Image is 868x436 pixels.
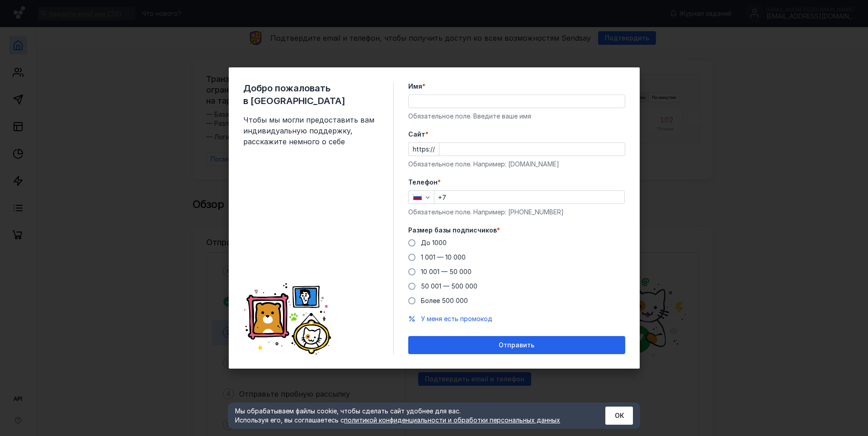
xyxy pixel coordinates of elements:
[408,178,438,187] span: Телефон
[408,226,497,235] span: Размер базы подписчиков
[243,82,379,107] span: Добро пожаловать в [GEOGRAPHIC_DATA]
[605,407,633,425] button: ОК
[408,112,625,121] div: Обязательное поле. Введите ваше имя
[344,416,560,424] a: политикой конфиденциальности и обработки персональных данных
[421,282,477,290] span: 50 001 — 500 000
[408,160,625,169] div: Обязательное поле. Например: [DOMAIN_NAME]
[243,114,379,147] span: Чтобы мы могли предоставить вам индивидуальную поддержку, расскажите немного о себе
[421,268,472,275] span: 10 001 — 50 000
[408,208,625,217] div: Обязательное поле. Например: [PHONE_NUMBER]
[421,297,468,304] span: Более 500 000
[499,341,534,349] span: Отправить
[421,253,466,261] span: 1 001 — 10 000
[421,314,492,323] button: У меня есть промокод
[408,82,422,91] span: Имя
[408,336,625,354] button: Отправить
[421,239,447,246] span: До 1000
[235,407,583,425] div: Мы обрабатываем файлы cookie, чтобы сделать сайт удобнее для вас. Используя его, вы соглашаетесь c
[421,315,492,322] span: У меня есть промокод
[408,130,425,139] span: Cайт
